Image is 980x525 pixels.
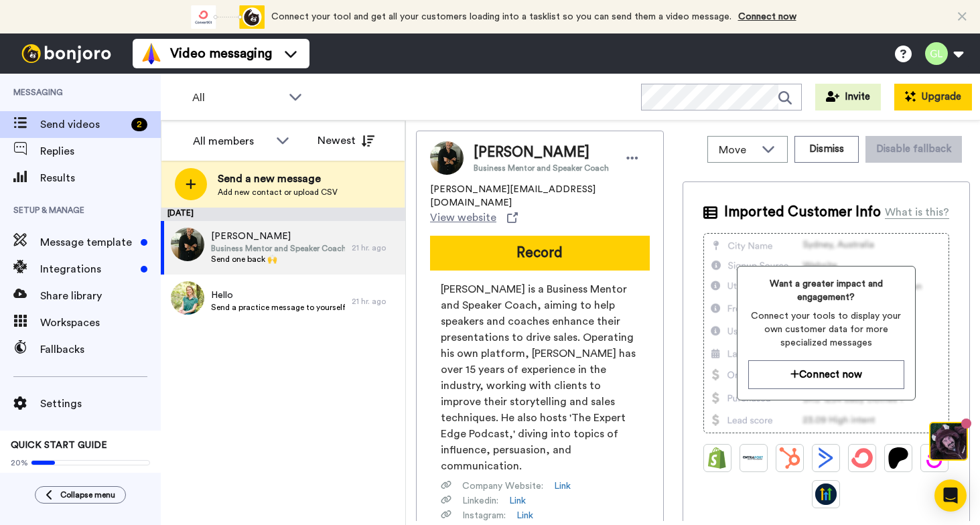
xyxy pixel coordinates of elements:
img: c638375f-eacb-431c-9714-bd8d08f708a7-1584310529.jpg [1,3,38,39]
div: 21 hr. ago [352,242,399,253]
img: ActiveCampaign [815,447,837,469]
span: QUICK START GUIDE [11,441,107,450]
div: All members [193,133,269,149]
span: Workspaces [40,315,161,331]
span: Send a practice message to yourself [211,302,345,313]
span: Message template [40,234,135,250]
span: Share library [40,288,161,304]
span: Add new contact or upload CSV [218,187,338,198]
a: View website [430,210,518,226]
img: 7d642202-25f9-4696-817e-fc635dc06aaa.jpg [171,281,204,315]
span: Imported Customer Info [724,202,881,222]
span: Instagram : [462,509,506,522]
img: Ontraport [743,447,764,469]
span: Settings [40,396,161,412]
span: Connect your tool and get all your customers loading into a tasklist so you can send them a video... [271,12,731,21]
img: GoHighLevel [815,483,837,505]
span: Business Mentor and Speaker Coach [474,163,609,173]
button: Invite [815,84,881,110]
button: Record [430,236,650,271]
div: [DATE] [161,208,405,221]
img: Hubspot [779,447,800,469]
span: All [192,90,282,106]
span: [PERSON_NAME] [211,230,345,243]
button: Newest [307,127,384,154]
span: Connect your tools to display your own customer data for more specialized messages [748,309,904,350]
span: Send a new message [218,171,338,187]
img: Image of Colin Boyd [430,141,464,175]
span: [PERSON_NAME] [474,143,609,163]
span: Linkedin : [462,494,498,508]
span: Send videos [40,117,126,133]
span: View website [430,210,496,226]
div: 2 [131,118,147,131]
a: Link [516,509,533,522]
span: Fallbacks [40,342,161,358]
img: ConvertKit [851,447,873,469]
button: Dismiss [794,136,859,163]
div: 21 hr. ago [352,296,399,307]
button: Collapse menu [35,486,126,504]
img: Shopify [707,447,728,469]
img: bdc92c17-09ff-43f0-94c3-bb9c448fc229.jpg [171,228,204,261]
a: Link [509,494,526,508]
span: Video messaging [170,44,272,63]
span: Business Mentor and Speaker Coach [211,243,345,254]
img: Patreon [888,447,909,469]
span: Want a greater impact and engagement? [748,277,904,304]
div: animation [191,5,265,29]
span: Hello [211,289,345,302]
span: Company Website : [462,479,543,493]
span: Collapse menu [60,490,115,500]
button: Connect now [748,360,904,389]
span: Move [719,142,755,158]
span: Integrations [40,261,135,277]
span: [PERSON_NAME][EMAIL_ADDRESS][DOMAIN_NAME] [430,183,650,210]
span: Send yourself a test [11,471,150,481]
a: Link [554,479,571,493]
span: [PERSON_NAME] is a Business Mentor and Speaker Coach, aiming to help speakers and coaches enhance... [441,281,639,474]
img: vm-color.svg [141,43,162,64]
a: Connect now [738,12,796,21]
img: Drip [924,447,945,469]
div: What is this? [885,204,949,220]
span: 20% [11,457,28,468]
span: Send one back 🙌 [211,254,345,265]
div: Open Intercom Messenger [934,479,967,512]
span: Replies [40,143,161,159]
span: Results [40,170,161,186]
img: bj-logo-header-white.svg [16,44,117,63]
button: Upgrade [894,84,972,110]
button: Disable fallback [865,136,962,163]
